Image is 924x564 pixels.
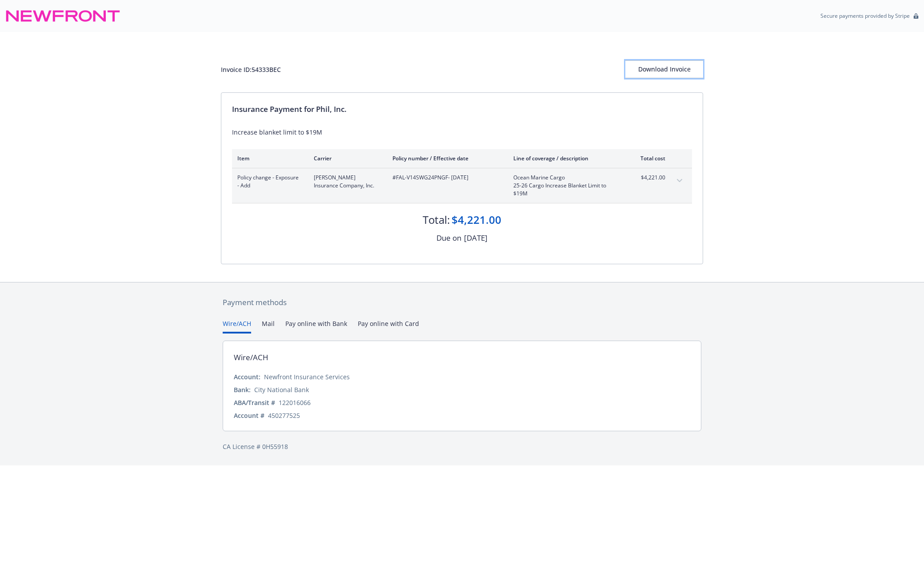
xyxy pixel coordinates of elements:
button: Wire/ACH [223,319,251,334]
div: Payment methods [223,297,701,308]
p: Secure payments provided by Stripe [820,12,910,20]
div: Increase blanket limit to $19M [232,127,692,137]
div: Carrier [314,155,378,162]
div: 450277525 [268,411,300,420]
span: Ocean Marine Cargo25-26 Cargo Increase Blanket Limit to $19M [513,174,618,198]
span: Policy change - Exposure - Add [237,174,300,190]
div: Total: [423,212,450,227]
button: Download Invoice [625,60,703,78]
div: Invoice ID: 54333BEC [221,65,281,74]
span: Ocean Marine Cargo [513,174,618,182]
span: [PERSON_NAME] Insurance Company, Inc. [314,174,378,190]
div: City National Bank [254,385,309,394]
button: Mail [262,319,275,334]
span: 25-26 Cargo Increase Blanket Limit to $19M [513,182,618,198]
div: CA License # 0H55918 [223,442,701,451]
div: Bank: [234,385,251,394]
div: $4,221.00 [452,212,501,227]
div: Newfront Insurance Services [264,372,350,381]
div: Policy number / Effective date [392,155,499,162]
div: Total cost [632,155,665,162]
div: Due on [436,232,461,244]
div: Account # [234,411,264,420]
button: expand content [672,174,687,188]
div: Account: [234,372,260,381]
div: ABA/Transit # [234,398,275,407]
div: Line of coverage / description [513,155,618,162]
div: Item [237,155,300,162]
button: Pay online with Card [358,319,419,334]
button: Pay online with Bank [285,319,347,334]
div: Insurance Payment for Phil, Inc. [232,103,692,115]
span: #FAL-V14SWG24PNGF - [DATE] [392,174,499,182]
div: Download Invoice [625,61,703,78]
div: 122016066 [279,398,311,407]
div: Policy change - Exposure - Add[PERSON_NAME] Insurance Company, Inc.#FAL-V14SWG24PNGF- [DATE]Ocean... [232,168,692,203]
div: [DATE] [464,232,488,244]
span: $4,221.00 [632,174,665,182]
div: Wire/ACH [234,352,268,363]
